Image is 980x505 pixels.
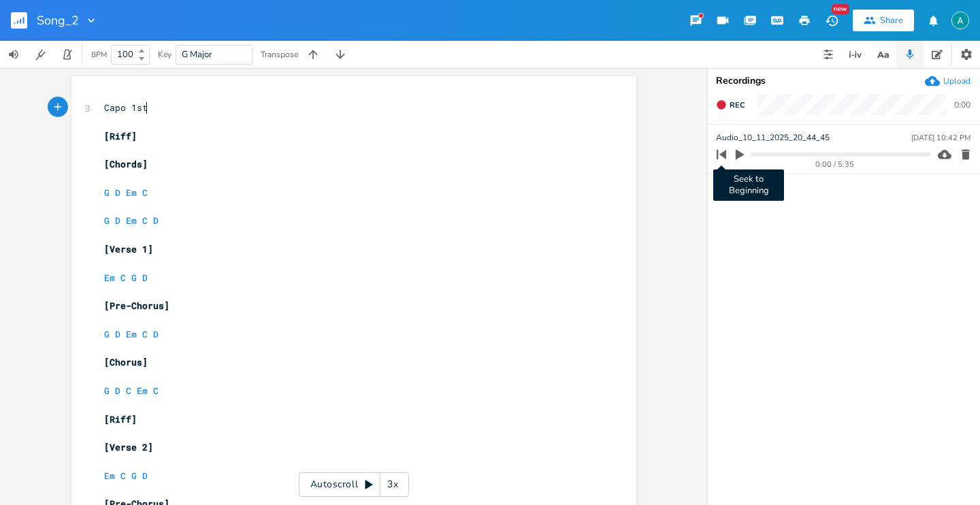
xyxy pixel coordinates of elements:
[710,94,750,116] button: Rec
[37,14,79,27] span: Song_2
[104,186,110,199] span: G
[716,131,830,144] span: Audio_10_11_2025_20_44_45
[951,12,969,29] img: Alex
[832,4,849,14] div: New
[120,470,126,482] span: C
[261,50,298,59] div: Transpose
[115,328,120,340] span: D
[104,385,110,397] span: G
[911,134,970,142] div: [DATE] 10:42 PM
[104,158,148,170] span: [Chords]
[126,214,137,227] span: Em
[158,50,171,59] div: Key
[380,472,405,497] div: 3x
[142,470,148,482] span: D
[104,272,115,284] span: Em
[115,214,120,227] span: D
[954,101,970,109] div: 0:00
[104,441,153,453] span: [Verse 2]
[131,272,137,284] span: G
[153,214,159,227] span: D
[712,144,731,165] button: Seek to Beginning
[153,328,159,340] span: D
[126,385,131,397] span: C
[104,470,115,482] span: Em
[182,48,212,61] span: G Major
[142,214,148,227] span: C
[299,472,409,497] div: Autoscroll
[853,10,914,31] button: Share
[925,74,970,88] button: Upload
[142,272,148,284] span: D
[137,385,148,397] span: Em
[104,101,148,114] span: Capo 1st
[104,356,148,368] span: [Chorus]
[730,100,745,110] span: Rec
[880,14,903,27] div: Share
[104,413,137,425] span: [Riff]
[104,130,137,142] span: [Riff]
[716,76,972,86] div: Recordings
[91,51,107,59] div: BPM
[142,186,148,199] span: C
[104,214,110,227] span: G
[818,8,845,33] button: New
[115,385,120,397] span: D
[131,470,137,482] span: G
[104,299,169,312] span: [Pre-Chorus]
[740,161,930,168] div: 0:00 / 5:35
[126,186,137,199] span: Em
[153,385,159,397] span: C
[120,272,126,284] span: C
[142,328,148,340] span: C
[126,328,137,340] span: Em
[104,243,153,255] span: [Verse 1]
[104,328,110,340] span: G
[943,76,970,86] div: Upload
[115,186,120,199] span: D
